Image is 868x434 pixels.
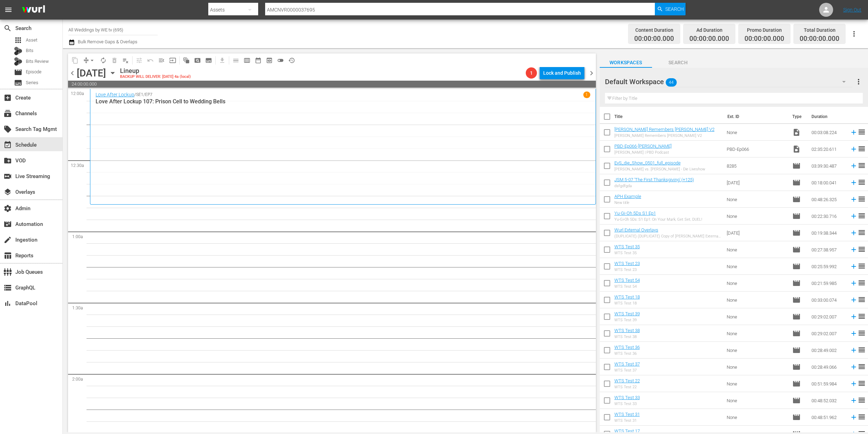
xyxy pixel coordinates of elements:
[724,308,789,325] td: None
[724,258,789,275] td: None
[600,58,652,67] span: Workspaces
[809,375,847,392] td: 00:51:59.984
[614,177,694,182] a: JSM 5-07 'The First Thanksgiving' (+125)
[809,174,847,191] td: 00:18:00.041
[850,246,858,253] svg: Add to Schedule
[850,229,858,237] svg: Add to Schedule
[614,267,640,272] div: WTS Test 23
[614,211,656,216] a: Yu-Gi-Oh 5Ds S1 Ep1
[614,418,640,423] div: WTS Test 31
[14,79,22,87] span: Series
[96,98,590,105] p: Love After Lockup 107: Prison Cell to Wedding Bells
[266,57,273,64] span: preview_outlined
[850,397,858,404] svg: Add to Schedule
[792,195,801,204] span: Episode
[14,36,22,44] span: Asset
[744,35,784,43] span: 00:00:00.000
[858,228,866,237] span: reorder
[792,128,801,137] span: Video
[724,225,789,241] td: [DATE]
[809,258,847,275] td: 00:25:59.992
[26,58,49,65] span: Bits Review
[792,380,801,388] span: Episode
[3,141,12,149] span: Schedule
[854,78,863,86] span: more_vert
[122,57,129,64] span: playlist_remove_outlined
[858,128,866,136] span: reorder
[120,75,191,79] div: BACKUP WILL DELIVER: [DATE] 4a (local)
[809,275,847,292] td: 00:21:59.985
[809,409,847,426] td: 00:48:51.962
[605,72,853,91] div: Default Workspace
[843,7,861,13] a: Sign Out
[850,363,858,371] svg: Add to Schedule
[792,145,801,153] span: Video
[145,92,152,97] p: EP7
[858,245,866,253] span: reorder
[3,284,12,292] span: GraphQL
[792,162,801,170] span: Episode
[526,70,537,76] span: 1
[614,107,723,126] th: Title
[543,67,581,79] div: Lock and Publish
[652,58,704,67] span: Search
[100,57,107,64] span: autorenew_outlined
[858,362,866,371] span: reorder
[809,241,847,258] td: 00:27:38.957
[540,67,584,79] button: Lock and Publish
[3,251,12,260] span: Reports
[614,261,640,266] a: WTS Test 23
[792,312,801,321] span: Episode
[634,35,674,43] span: 00:00:00.000
[614,402,640,406] div: WTS Test 33
[3,125,12,133] span: Search Tag Mgmt
[17,2,50,18] img: ans4CAIJ8jUAAAAAAAAAAAAAAAAAAAAAAAAgQb4GAAAAAAAAAAAAAAAAAAAAAAAAJMjXAAAAAAAAAAAAAAAAAAAAAAAAgAT5G...
[800,35,839,43] span: 00:00:00.000
[26,79,38,86] span: Series
[858,312,866,321] span: reorder
[614,150,672,155] div: [PERSON_NAME] | PBD Podcast
[724,174,789,191] td: [DATE]
[145,55,156,66] span: Revert to Primary Episode
[792,329,801,338] span: Episode
[194,57,201,64] span: pageview_outlined
[850,179,858,186] svg: Add to Schedule
[724,409,789,426] td: None
[724,208,789,225] td: None
[614,318,640,322] div: WTS Test 39
[277,57,284,64] span: toggle_off
[792,279,801,287] span: Episode
[724,241,789,258] td: None
[850,330,858,337] svg: Add to Schedule
[14,57,22,66] div: Bits Review
[3,236,12,244] span: Ingestion
[666,75,677,90] span: 44
[724,359,789,375] td: None
[614,278,640,283] a: WTS Test 54
[3,299,12,308] span: DataPool
[3,24,12,32] span: Search
[809,141,847,157] td: 02:35:20.611
[89,57,96,64] span: arrow_drop_down
[136,92,145,97] p: SE1 /
[614,160,681,165] a: EvS_die_Show_0501_full_episode
[809,392,847,409] td: 00:48:52.032
[83,57,90,64] span: compress
[81,55,98,66] span: Remove Gaps & Overlaps
[614,144,672,149] a: PBD-Ep066-[PERSON_NAME]
[183,57,190,64] span: auto_awesome_motion_outlined
[134,92,136,97] p: /
[14,68,22,76] span: Episode
[614,334,640,339] div: WTS Test 38
[169,57,176,64] span: input
[858,145,866,153] span: reorder
[850,196,858,203] svg: Add to Schedule
[614,127,714,132] a: [PERSON_NAME] Remembers [PERSON_NAME] V2
[858,178,866,186] span: reorder
[792,363,801,371] span: Episode
[850,313,858,321] svg: Add to Schedule
[120,67,191,75] div: Lineup
[3,156,12,165] span: VOD
[665,3,684,15] span: Search
[858,329,866,337] span: reorder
